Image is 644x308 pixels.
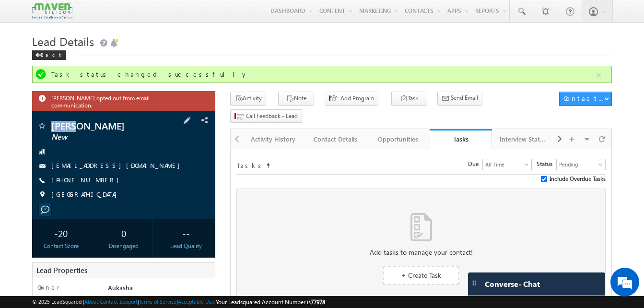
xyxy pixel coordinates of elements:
span: Status [537,160,556,168]
div: Activity History [250,133,296,145]
div: Task status changed successfully [51,70,595,79]
a: Tasks [430,129,492,149]
img: carter-drag [470,279,478,287]
span: [PHONE_NUMBER] [51,176,124,185]
div: Lead Quality [160,242,212,250]
span: Send Email [451,94,478,102]
button: Contact Actions [559,92,612,106]
a: Opportunities [367,129,430,149]
div: Contact Score [35,242,87,250]
span: Include Overdue Tasks [550,175,606,183]
a: Back [32,50,71,58]
div: Back [32,50,66,60]
a: About [84,298,98,305]
a: Activity History [242,129,304,149]
label: Owner [37,283,60,292]
span: Due [468,160,482,168]
span: New [51,132,164,142]
span: [PERSON_NAME] [51,121,164,130]
img: d_60004797649_company_0_60004797649 [16,50,40,63]
div: Contact Actions [563,94,604,103]
div: Disengaged [97,242,150,250]
div: Chat with us now [50,50,161,63]
span: Pending [557,160,603,169]
span: Lead Properties [36,265,87,275]
a: All Time [482,159,532,170]
button: Task [391,92,427,106]
div: Opportunities [375,133,421,145]
span: 77978 [311,298,325,306]
div: Tasks [437,134,485,143]
img: No data found [410,213,432,241]
span: Aukasha [108,284,133,292]
span: Converse - Chat [485,280,540,288]
a: Contact Details [304,129,367,149]
span: Lead Details [32,34,94,49]
span: Call Feedback - Lead [246,112,298,120]
td: Tasks [236,159,265,170]
em: Start Chat [130,239,174,252]
button: Send Email [437,92,482,106]
button: Activity [230,92,266,106]
div: -- [160,224,212,242]
div: Interview Status [500,133,546,145]
span: + Create Task [401,271,441,280]
span: Add Program [340,94,374,103]
a: Pending [556,159,606,170]
div: Add tasks to manage your contact! [237,248,605,257]
span: Your Leadsquared Account Number is [216,298,325,306]
div: Minimize live chat window [157,5,180,28]
div: 0 [97,224,150,242]
textarea: Type your message and hit 'Enter' [12,89,175,231]
a: Terms of Service [139,298,176,305]
span: [GEOGRAPHIC_DATA] [51,190,122,200]
span: [PERSON_NAME] opted out from email communication. [51,94,190,109]
button: Add Program [325,92,378,106]
span: All Time [483,160,529,169]
div: Contact Details [312,133,358,145]
div: -20 [35,224,87,242]
a: Contact Support [100,298,138,305]
button: Note [278,92,314,106]
span: [EMAIL_ADDRESS][DOMAIN_NAME] [51,161,185,171]
img: Custom Logo [32,2,72,19]
a: Interview Status [492,129,554,149]
span: © 2025 LeadSquared | | | | | [32,297,325,307]
button: Call Feedback - Lead [230,109,302,123]
a: Acceptable Use [178,298,214,305]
